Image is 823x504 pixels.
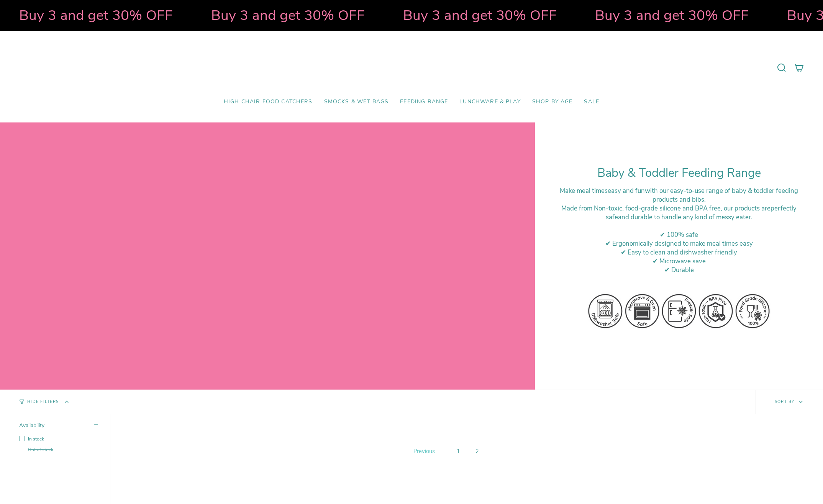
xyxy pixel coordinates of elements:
span: Sort by [775,399,795,405]
a: High Chair Food Catchers [218,93,318,111]
strong: perfectly safe [606,204,797,222]
strong: Buy 3 and get 30% OFF [211,6,365,25]
span: High Chair Food Catchers [224,99,313,105]
button: Sort by [755,390,823,414]
label: In stock [19,436,98,442]
span: Previous [413,447,435,455]
span: Availability [19,422,44,429]
span: Lunchware & Play [459,99,520,105]
span: ✔ Microwave save [652,257,706,266]
summary: Availability [19,422,98,431]
span: Smocks & Wet Bags [324,99,389,105]
span: Hide Filters [27,400,59,404]
div: ✔ Durable [554,266,804,274]
span: SALE [584,99,599,105]
a: Smocks & Wet Bags [318,93,395,111]
div: M [554,204,804,222]
div: Make meal times with our easy-to-use range of baby & toddler feeding products and bibs. [554,186,804,204]
strong: easy and fun [608,186,645,195]
h1: Baby & Toddler Feeding Range [554,166,804,180]
a: Shop by Age [526,93,579,111]
a: Mumma’s Little Helpers [346,42,478,93]
span: Feeding Range [400,99,448,105]
a: 2 [472,446,482,457]
span: Shop by Age [532,99,573,105]
div: ✔ 100% safe [554,230,804,239]
a: Previous [411,445,437,457]
div: ✔ Easy to clean and dishwasher friendly [554,248,804,257]
a: SALE [578,93,605,111]
strong: Buy 3 and get 30% OFF [403,6,557,25]
strong: Buy 3 and get 30% OFF [595,6,749,25]
a: Lunchware & Play [454,93,526,111]
span: ade from Non-toxic, food-grade silicone and BPA free, our products are and durable to handle any ... [567,204,797,222]
strong: Buy 3 and get 30% OFF [19,6,173,25]
a: Feeding Range [394,93,454,111]
a: 1 [454,446,463,457]
div: ✔ Ergonomically designed to make meal times easy [554,239,804,248]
